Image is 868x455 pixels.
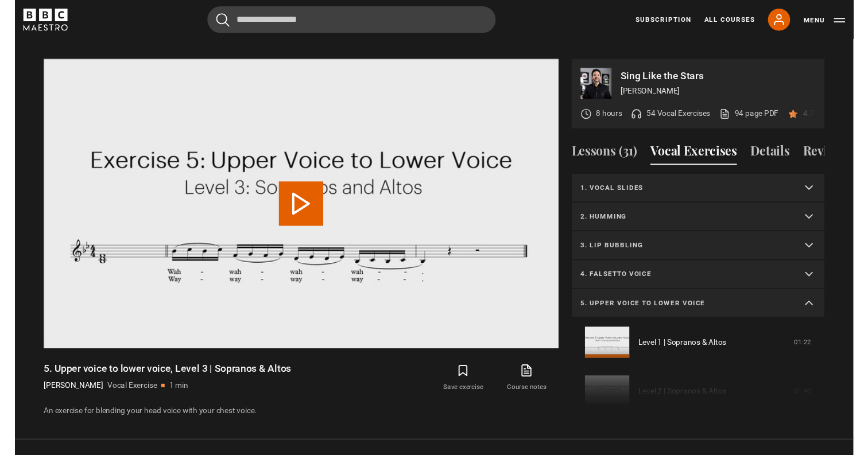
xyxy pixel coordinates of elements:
button: Play Video [273,188,319,234]
a: Course notes [497,374,563,407]
p: [PERSON_NAME] [627,88,829,100]
summary: 2. Humming [576,209,838,239]
video-js: Video Player [30,61,563,360]
button: Submit the search query [208,13,222,28]
input: Search [199,6,498,34]
p: 54 Vocal Exercises [654,111,720,123]
button: Vocal Exercises [658,146,747,170]
button: Lessons (31) [576,146,644,170]
p: 1 min [160,392,179,405]
p: 8 hours [602,111,629,123]
h1: 5. Upper voice to lower voice, Level 3 | Sopranos & Altos [30,374,286,388]
p: 1. Vocal slides [586,189,801,199]
summary: 4. Falsetto voice [576,269,838,299]
p: [PERSON_NAME] [30,392,91,405]
p: 2. Humming [586,219,801,229]
button: Details [761,146,802,170]
summary: 5. Upper voice to lower voice [576,299,838,329]
p: An exercise for blending your head voice with your chest voice. [30,419,563,431]
button: Toggle navigation [816,15,859,26]
summary: 1. Vocal slides [576,180,838,209]
p: 5. Upper voice to lower voice [586,308,801,318]
a: Level 1 | Sopranos & Altos [645,348,737,360]
p: 3. Lip bubbling [586,248,801,259]
a: All Courses [714,15,766,25]
a: Subscription [643,15,700,25]
p: Vocal Exercise [96,392,147,405]
svg: BBC Maestro [9,9,55,32]
summary: 3. Lip bubbling [576,239,838,269]
a: 94 page PDF [729,111,790,123]
p: 4. Falsetto voice [586,278,801,289]
p: Sing Like the Stars [627,73,829,83]
button: Save exercise [431,374,497,407]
